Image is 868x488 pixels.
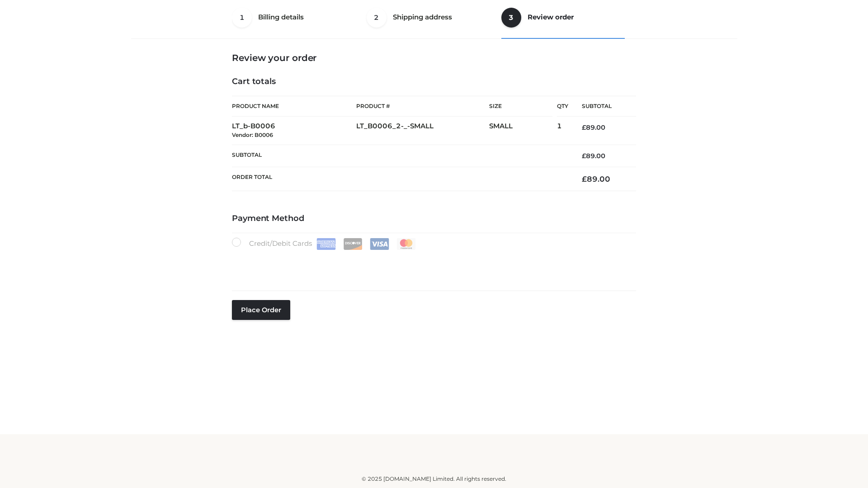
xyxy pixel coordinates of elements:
h3: Review your order [232,52,636,63]
th: Product Name [232,96,356,117]
th: Qty [557,96,568,117]
td: SMALL [489,117,557,145]
img: Amex [316,238,336,250]
th: Subtotal [232,145,568,167]
th: Size [489,96,552,117]
bdi: 89.00 [582,152,605,160]
div: © 2025 [DOMAIN_NAME] Limited. All rights reserved. [134,474,734,483]
th: Order Total [232,167,568,191]
img: Mastercard [396,238,416,250]
small: Vendor: B0006 [232,131,273,138]
iframe: Secure payment input frame [230,248,634,281]
label: Credit/Debit Cards [232,238,417,250]
button: Place order [232,300,290,320]
td: LT_b-B0006 [232,117,356,145]
img: Visa [370,238,389,250]
td: 1 [557,117,568,145]
span: £ [582,174,587,183]
th: Subtotal [568,96,636,117]
td: LT_B0006_2-_-SMALL [356,117,489,145]
bdi: 89.00 [582,123,605,131]
img: Discover [343,238,363,250]
h4: Cart totals [232,77,636,87]
h4: Payment Method [232,214,636,224]
span: £ [582,123,586,131]
th: Product # [356,96,489,117]
bdi: 89.00 [582,174,610,183]
span: £ [582,152,586,160]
